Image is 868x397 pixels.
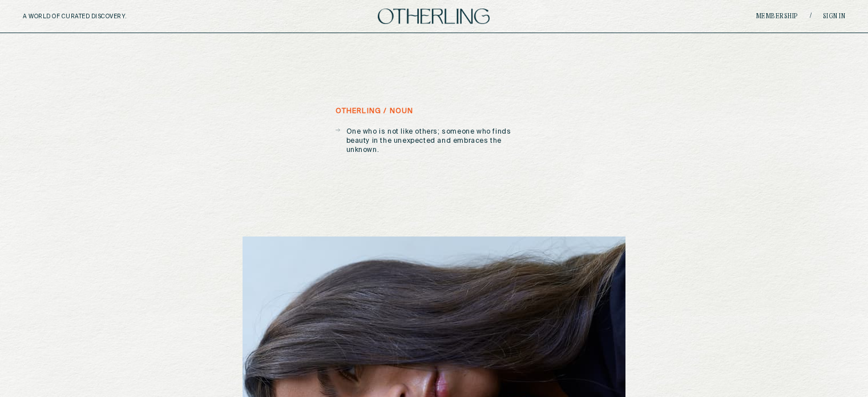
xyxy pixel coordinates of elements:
a: Sign in [823,13,846,20]
span: / [810,12,812,21]
p: One who is not like others; someone who finds beauty in the unexpected and embraces the unknown. [346,127,533,155]
h5: otherling / noun [336,107,414,115]
img: logo [378,9,490,24]
a: Membership [756,13,798,20]
h5: A WORLD OF CURATED DISCOVERY. [23,13,176,20]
